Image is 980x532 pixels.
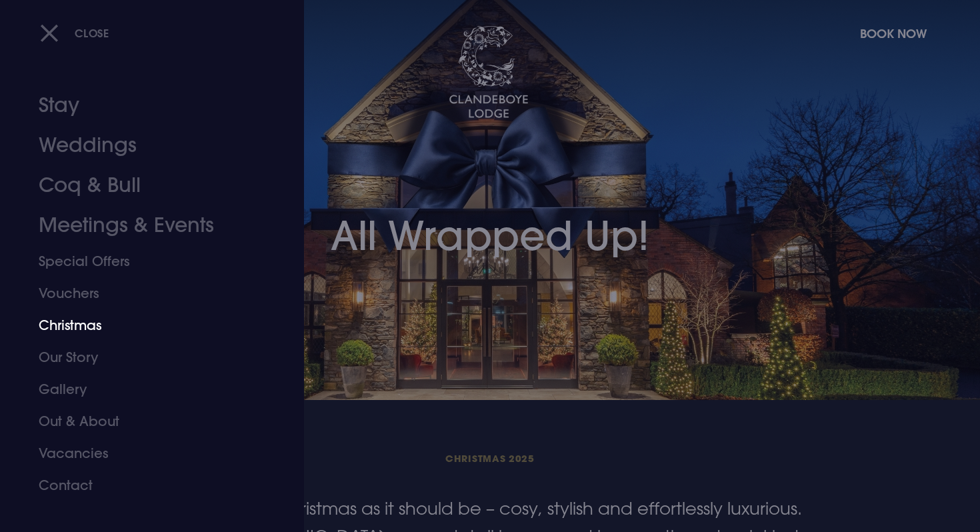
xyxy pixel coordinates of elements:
[39,205,249,245] a: Meetings & Events
[39,405,249,437] a: Out & About
[39,469,249,501] a: Contact
[39,437,249,469] a: Vacancies
[39,125,249,165] a: Weddings
[40,19,109,47] button: Close
[39,165,249,205] a: Coq & Bull
[39,245,249,277] a: Special Offers
[75,26,109,40] span: Close
[39,309,249,341] a: Christmas
[39,85,249,125] a: Stay
[39,341,249,373] a: Our Story
[39,373,249,405] a: Gallery
[39,277,249,309] a: Vouchers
